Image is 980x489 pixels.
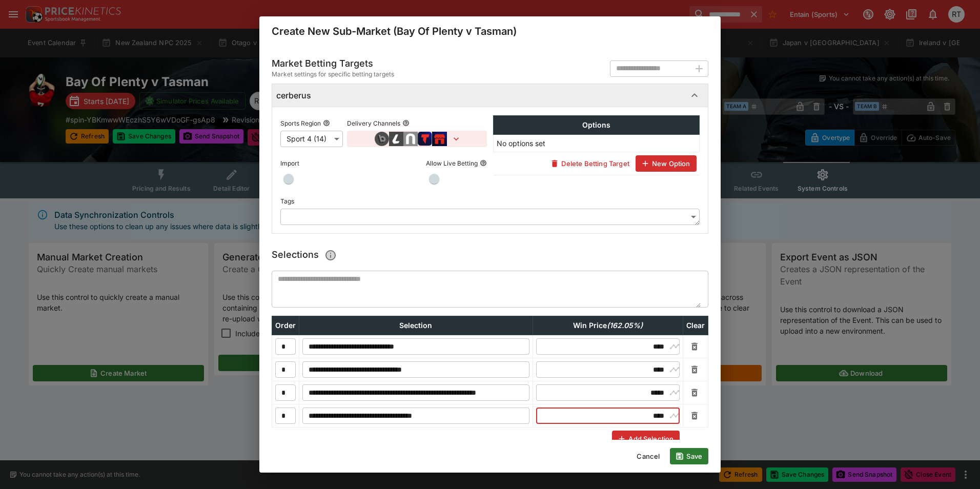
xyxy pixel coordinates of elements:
[272,316,299,335] th: Order
[280,119,321,128] p: Sports Region
[259,16,721,46] div: Create New Sub-Market (Bay Of Plenty v Tasman)
[612,431,680,447] button: Add Selection
[607,321,643,330] em: ( 162.05 %)
[533,316,683,335] th: Win Price
[426,159,478,168] p: Allow Live Betting
[630,448,666,464] button: Cancel
[321,246,340,264] button: Paste/Type a csv of selections prices here. When typing, a selection will be created as you creat...
[375,132,389,146] img: brand
[272,246,340,264] h5: Selections
[636,155,697,172] button: New Option
[494,135,700,152] td: No options set
[280,131,343,147] div: Sport 4 (14)
[301,159,309,167] button: Import
[683,316,708,335] th: Clear
[272,69,394,79] span: Market settings for specific betting targets
[299,316,533,335] th: Selection
[276,90,311,101] h6: cerberus
[323,119,330,127] button: Sports Region
[280,197,294,206] p: Tags
[272,57,394,69] h5: Market Betting Targets
[389,132,403,146] img: brand
[418,132,432,146] img: brand
[347,119,400,128] p: Delivery Channels
[480,159,487,167] button: Allow Live Betting
[402,119,410,127] button: Delivery Channels
[545,155,635,172] button: Delete Betting Target
[403,132,418,146] img: brand
[280,159,299,168] p: Import
[494,116,700,135] th: Options
[670,448,708,464] button: Save
[432,132,447,146] img: brand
